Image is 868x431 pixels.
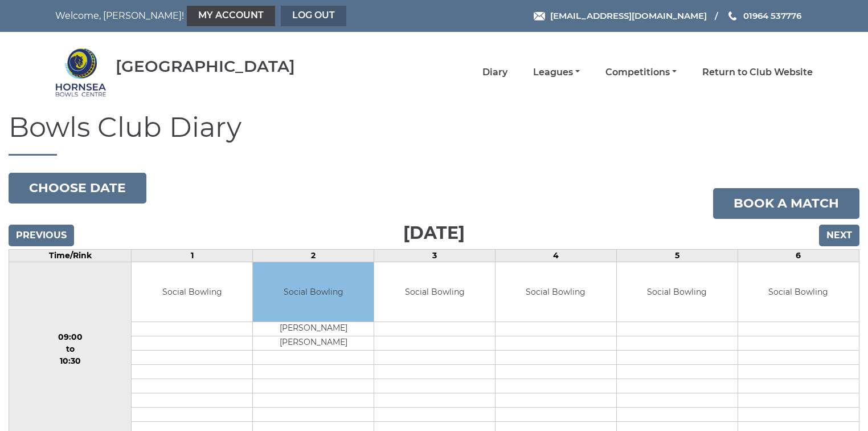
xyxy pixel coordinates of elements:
td: Social Bowling [496,262,616,322]
a: Log out [281,6,346,26]
td: 1 [132,249,253,262]
input: Previous [9,225,74,246]
h1: Bowls Club Diary [9,112,859,156]
td: Social Bowling [374,262,495,322]
td: Social Bowling [738,262,859,322]
span: [EMAIL_ADDRESS][DOMAIN_NAME] [550,10,707,21]
nav: Welcome, [PERSON_NAME]! [55,6,361,26]
td: 3 [374,249,496,262]
a: My Account [187,6,275,26]
img: Hornsea Bowls Centre [55,47,107,98]
input: Next [819,225,859,246]
td: Social Bowling [132,262,252,322]
a: Leagues [533,66,580,79]
td: [PERSON_NAME] [253,322,374,336]
a: Competitions [605,66,677,79]
div: [GEOGRAPHIC_DATA] [116,58,295,75]
td: 4 [496,249,617,262]
a: Diary [482,66,507,79]
img: Phone us [728,11,736,21]
img: Email [534,12,545,21]
a: Return to Club Website [702,66,813,79]
a: Book a match [713,188,859,219]
button: Choose date [9,173,146,204]
td: [PERSON_NAME] [253,336,374,351]
td: Social Bowling [617,262,738,322]
td: 5 [616,249,738,262]
td: 6 [738,249,859,262]
td: Time/Rink [9,249,132,262]
td: 2 [253,249,374,262]
span: 01964 537776 [743,10,801,21]
a: Phone us 01964 537776 [727,9,801,22]
a: Email [EMAIL_ADDRESS][DOMAIN_NAME] [534,9,707,22]
td: Social Bowling [253,262,374,322]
